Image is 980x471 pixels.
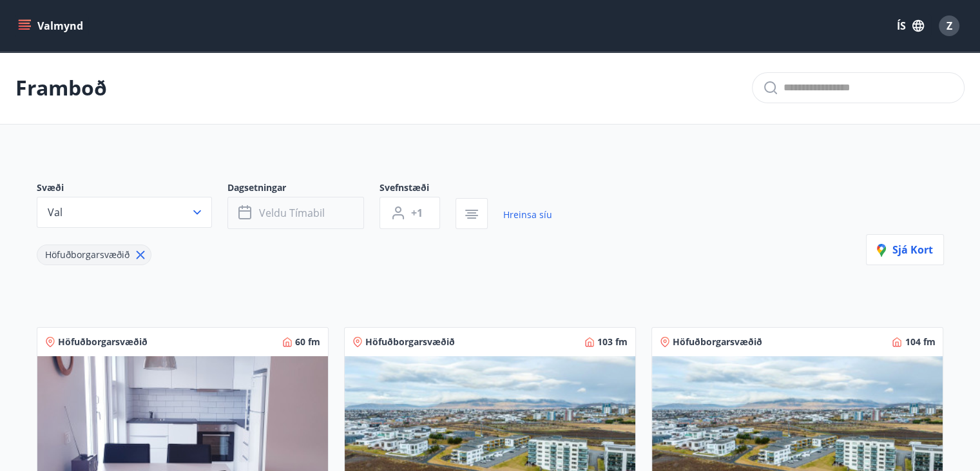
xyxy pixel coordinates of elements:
button: Z [934,10,965,41]
span: Sjá kort [877,243,933,257]
span: Höfuðborgarsvæðið [58,336,148,348]
button: Val [37,197,212,228]
span: Höfuðborgarsvæðið [365,336,455,348]
span: Svæði [37,181,227,197]
span: 60 fm [295,336,320,348]
span: Veldu tímabil [259,206,325,220]
button: Sjá kort [866,234,944,265]
span: Val [48,205,62,219]
a: Hreinsa síu [503,201,552,229]
button: +1 [380,197,440,229]
button: menu [15,14,88,37]
div: Höfuðborgarsvæðið [37,245,151,265]
span: Höfuðborgarsvæðið [45,248,130,261]
span: Höfuðborgarsvæðið [673,336,762,348]
span: Svefnstæði [380,181,456,197]
span: +1 [411,206,423,220]
button: Veldu tímabil [227,197,364,229]
span: Z [946,19,952,33]
span: 104 fm [905,336,935,348]
p: Framboð [15,74,107,102]
span: Dagsetningar [227,181,380,197]
span: 103 fm [597,336,628,348]
button: ÍS [890,14,931,37]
